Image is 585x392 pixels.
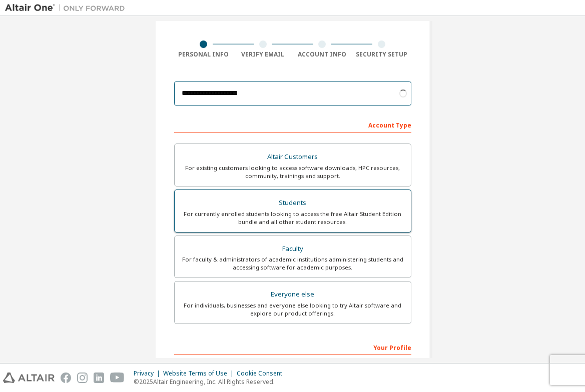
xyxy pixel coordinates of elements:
div: Your Profile [174,339,411,355]
img: facebook.svg [61,372,71,383]
p: © 2025 Altair Engineering, Inc. All Rights Reserved. [134,377,288,386]
div: Security Setup [352,50,411,58]
img: altair_logo.svg [3,372,55,383]
img: instagram.svg [77,372,88,383]
div: Account Type [174,116,411,132]
div: Faculty [181,242,405,256]
img: linkedin.svg [94,372,104,383]
div: Students [181,196,405,210]
div: Altair Customers [181,150,405,164]
div: Website Terms of Use [163,369,237,377]
div: Personal Info [174,50,234,58]
img: Altair One [5,3,130,13]
div: Everyone else [181,287,405,301]
div: For existing customers looking to access software downloads, HPC resources, community, trainings ... [181,164,405,180]
div: Cookie Consent [237,369,288,377]
div: For currently enrolled students looking to access the free Altair Student Edition bundle and all ... [181,210,405,226]
div: Verify Email [233,50,293,58]
div: Privacy [134,369,163,377]
img: youtube.svg [110,372,125,383]
div: For individuals, businesses and everyone else looking to try Altair software and explore our prod... [181,301,405,317]
div: Account Info [293,50,352,58]
div: For faculty & administrators of academic institutions administering students and accessing softwa... [181,255,405,271]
